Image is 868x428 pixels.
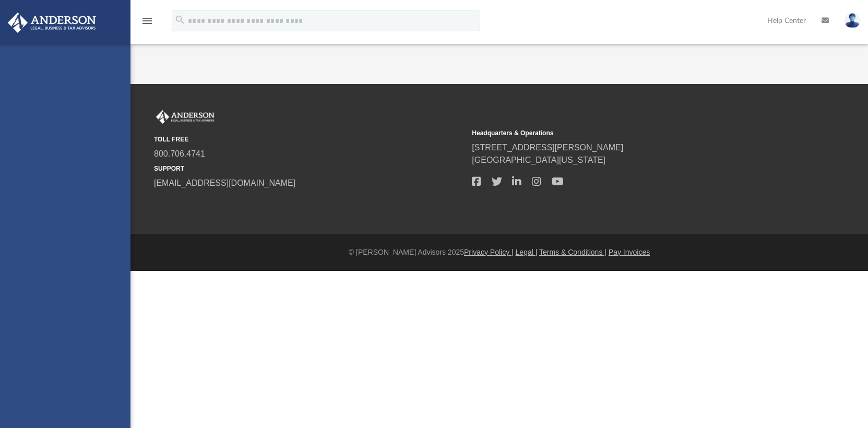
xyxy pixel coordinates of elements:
a: 800.706.4741 [154,149,205,158]
a: menu [141,20,153,27]
a: Terms & Conditions | [539,248,607,256]
small: Headquarters & Operations [472,128,782,138]
a: [STREET_ADDRESS][PERSON_NAME] [472,143,623,152]
a: [GEOGRAPHIC_DATA][US_STATE] [472,156,605,164]
a: Privacy Policy | [464,248,514,256]
div: © [PERSON_NAME] Advisors 2025 [130,247,868,258]
small: TOLL FREE [154,135,465,144]
i: search [174,14,186,26]
a: [EMAIL_ADDRESS][DOMAIN_NAME] [154,179,295,187]
img: Anderson Advisors Platinum Portal [5,13,99,33]
a: Legal | [516,248,538,256]
a: Pay Invoices [609,248,650,256]
i: menu [141,15,153,27]
img: User Pic [845,13,860,28]
img: Anderson Advisors Platinum Portal [154,110,217,124]
small: SUPPORT [154,164,465,173]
